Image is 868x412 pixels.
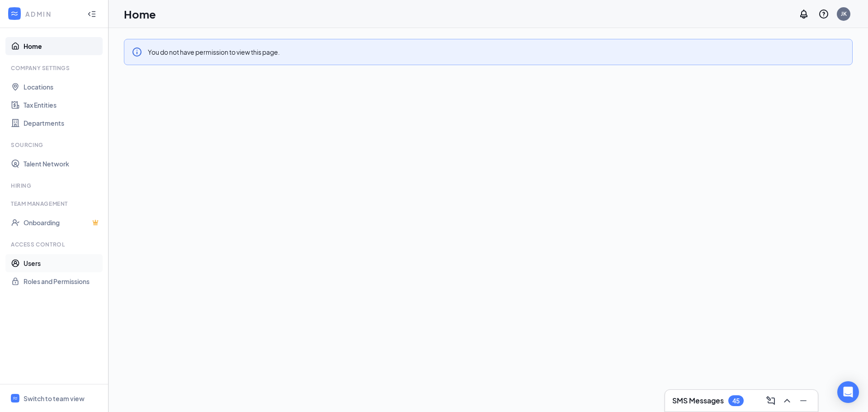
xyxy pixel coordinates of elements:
div: Switch to team view [24,394,85,403]
a: Locations [24,78,101,96]
button: ChevronUp [780,393,794,408]
div: Access control [11,241,99,248]
a: Roles and Permissions [24,272,101,290]
div: Team Management [11,200,99,208]
div: Open Intercom Messenger [837,381,859,403]
button: ComposeMessage [764,393,778,408]
a: Home [24,37,101,55]
svg: ChevronUp [782,395,793,406]
svg: Info [132,47,142,57]
button: Minimize [796,393,811,408]
a: Talent Network [24,155,101,173]
h1: Home [124,6,156,22]
div: ADMIN [25,9,79,19]
div: Sourcing [11,141,99,149]
div: JK [841,10,847,18]
svg: WorkstreamLogo [10,9,19,18]
a: Tax Entities [24,96,101,114]
a: OnboardingCrown [24,213,101,232]
h3: SMS Messages [672,396,724,406]
div: 45 [732,397,740,405]
svg: QuestionInfo [818,9,829,19]
a: Users [24,254,101,272]
svg: Collapse [87,9,96,19]
svg: ComposeMessage [765,395,776,406]
a: Departments [24,114,101,132]
div: Hiring [11,182,99,189]
svg: Notifications [798,9,809,19]
svg: WorkstreamLogo [12,395,18,401]
div: Company Settings [11,64,99,72]
svg: Minimize [798,395,809,406]
div: You do not have permission to view this page. [148,47,280,57]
